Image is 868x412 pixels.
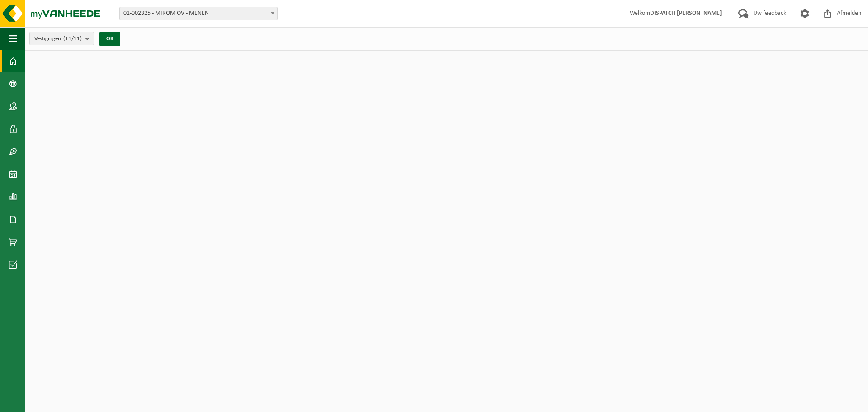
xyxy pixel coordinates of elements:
button: Vestigingen(11/11) [29,32,94,45]
span: 01-002325 - MIROM OV - MENEN [119,7,278,20]
strong: DISPATCH [PERSON_NAME] [650,10,722,17]
span: 01-002325 - MIROM OV - MENEN [120,7,277,20]
span: Vestigingen [34,32,82,46]
count: (11/11) [63,36,82,42]
button: OK [99,32,120,46]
